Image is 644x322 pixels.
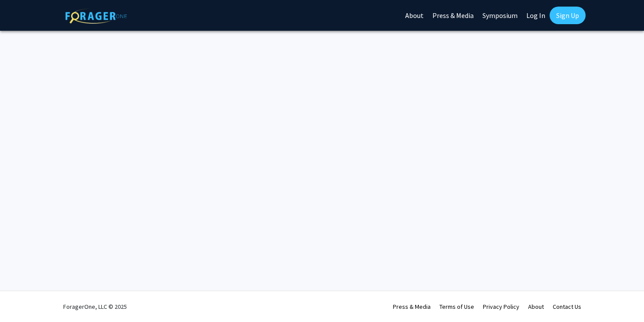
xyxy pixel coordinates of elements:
a: Terms of Use [439,303,474,311]
a: Privacy Policy [483,303,519,311]
a: About [528,303,544,311]
div: ForagerOne, LLC © 2025 [63,291,127,322]
a: Contact Us [553,303,581,311]
a: Sign Up [550,7,586,24]
a: Press & Media [393,303,431,311]
img: ForagerOne Logo [65,8,127,24]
